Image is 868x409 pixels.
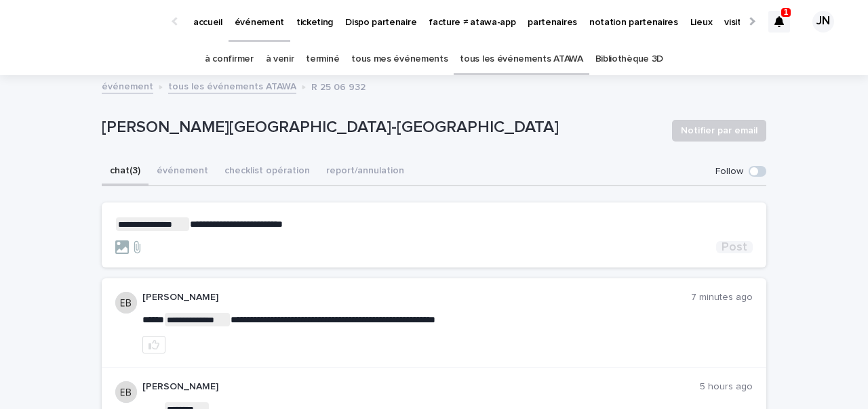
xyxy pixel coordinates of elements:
p: [PERSON_NAME][GEOGRAPHIC_DATA]-[GEOGRAPHIC_DATA] [102,118,661,137]
a: tous les événements ATAWA [460,43,583,75]
a: tous les événements ATAWA [168,78,296,93]
span: Notifier par email [681,124,757,137]
span: Post [722,241,747,253]
div: 1 [768,11,790,33]
button: chat (3) [102,158,149,186]
a: Bibliothèque 3D [595,43,663,75]
button: report/annulation [318,158,412,186]
p: [PERSON_NAME] [142,381,700,393]
a: tous mes événements [351,43,448,75]
a: à confirmer [205,43,254,75]
button: Post [716,241,753,253]
button: Notifier par email [672,120,766,142]
p: 1 [784,7,789,17]
img: Ls34BcGeRexTGTNfXpUC [27,8,159,35]
p: 7 minutes ago [691,292,753,303]
button: checklist opération [216,158,318,186]
div: JN [812,11,834,33]
a: événement [102,78,153,93]
p: [PERSON_NAME] [142,292,691,303]
p: Follow [715,166,743,177]
a: à venir [266,43,294,75]
button: like this post [142,336,165,353]
p: R 25 06 932 [311,79,366,93]
a: terminé [306,43,339,75]
p: 5 hours ago [700,381,753,393]
button: événement [149,158,216,186]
